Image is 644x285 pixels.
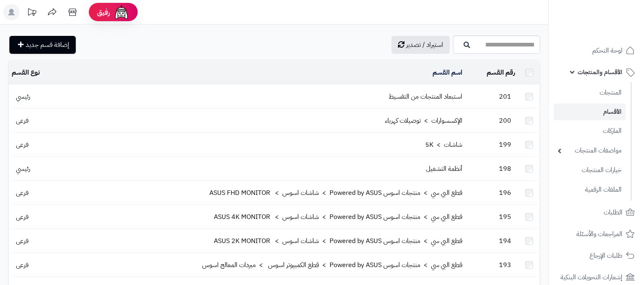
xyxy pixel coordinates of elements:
span: رفيق [97,7,110,17]
a: قطع البي سي > منتجات اسوس Powered by ASUS > قطع الكمبيوتر اسوس > مبردات المعالج اسوس [202,260,462,270]
a: المراجعات والأسئلة [554,224,639,244]
a: إضافة قسم جديد [9,36,76,54]
a: الملفات الرقمية [554,181,626,199]
span: إضافة قسم جديد [26,40,69,50]
a: استبعاد المنتجات من التقسيط [389,92,462,102]
img: ai-face.png [113,4,130,20]
span: 193 [495,260,515,270]
a: خيارات المنتجات [554,161,626,179]
span: الطلبات [604,207,622,218]
span: فرعى [12,188,33,198]
span: 194 [495,236,515,246]
a: اسم القسم [433,68,462,77]
a: الماركات [554,122,626,140]
a: قطع البي سي > منتجات اسوس Powered by ASUS > شاشات اسوس > ASUS FHD MONITOR [209,188,462,198]
a: المنتجات [554,84,626,102]
div: رقم القسم [469,68,515,77]
span: 201 [495,92,515,102]
span: الأقسام والمنتجات [578,66,622,78]
a: لوحة التحكم [554,41,639,60]
a: قطع البي سي > منتجات اسوس Powered by ASUS > شاشات اسوس > ASUS 4K MONITOR [214,212,462,222]
a: استيراد / تصدير [391,36,450,54]
a: شاشات > 5K [425,140,462,150]
span: فرعى [12,116,33,126]
span: إشعارات التحويلات البنكية [560,272,622,283]
span: فرعى [12,212,33,222]
a: الإكسسوارات > توصيلات كهرباء [385,116,462,126]
a: الطلبات [554,203,639,222]
span: فرعى [12,260,33,270]
span: 199 [495,140,515,150]
span: فرعى [12,236,33,246]
td: نوع القسم [9,61,61,84]
a: أنظمة التشغيل [426,164,462,174]
a: طلبات الإرجاع [554,246,639,265]
span: 196 [495,188,515,198]
span: المراجعات والأسئلة [576,228,622,240]
span: 200 [495,116,515,126]
span: 198 [495,164,515,174]
a: قطع البي سي > منتجات اسوس Powered by ASUS > شاشات اسوس > ASUS 2K MONITOR [214,236,462,246]
span: استيراد / تصدير [406,40,443,50]
span: طلبات الإرجاع [589,250,622,261]
span: 195 [495,212,515,222]
span: لوحة التحكم [592,45,622,56]
span: فرعى [12,140,33,150]
span: رئيسي [12,92,34,102]
a: الأقسام [554,104,626,120]
span: رئيسي [12,164,34,174]
a: مواصفات المنتجات [554,142,626,159]
a: تحديثات المنصة [22,4,42,22]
